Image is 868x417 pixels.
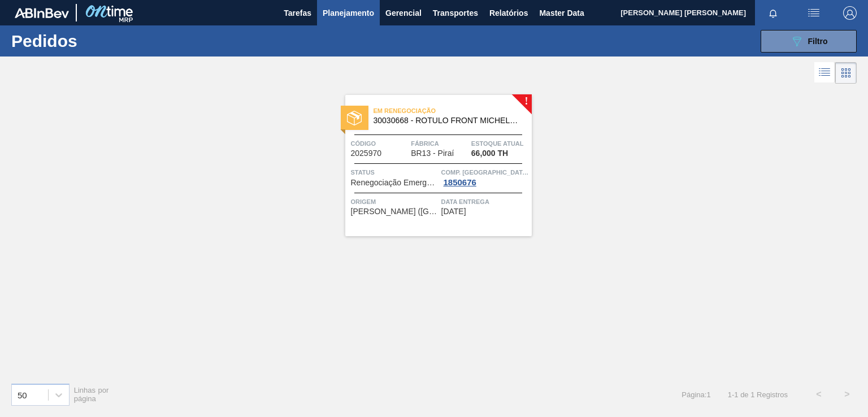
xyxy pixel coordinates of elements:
span: Renegociação Emergencial de Pedido [351,179,439,187]
span: Linhas por página [74,386,109,403]
a: !statusEm Renegociação30030668 - ROTULO FRONT MICHELOB 330ML EXP CHCódigo2025970FábricaBR13 - Pir... [337,95,532,236]
span: 1 - 1 de 1 Registros [728,390,788,399]
button: > [833,380,861,409]
img: status [347,111,362,125]
span: Transportes [433,6,478,20]
span: Master Data [539,6,584,20]
span: Fábrica [411,138,468,149]
img: TNhmsLtSVTkK8tSr43FrP2fwEKptu5GPRR3wAAAABJRU5ErkJggg== [15,8,69,18]
span: Gerencial [385,6,422,20]
div: 50 [18,390,27,399]
span: Código [351,138,409,149]
img: Logout [843,6,857,20]
button: Notificações [755,5,791,21]
span: Relatórios [489,6,528,20]
span: Comp. Carga [441,167,529,178]
span: Estoque atual [471,138,529,149]
button: Filtro [761,30,857,53]
h1: Pedidos [11,34,173,47]
span: Planejamento [323,6,374,20]
span: 30030668 - ROTULO FRONT MICHELOB 330ML EXP CH [374,116,523,125]
a: Comp. [GEOGRAPHIC_DATA]1850676 [441,167,529,187]
span: Em Renegociação [374,105,532,116]
span: BR13 - Piraí [411,149,454,158]
span: Data Entrega [441,196,529,207]
img: userActions [807,6,821,20]
span: 2025970 [351,149,382,158]
span: 08/10/2025 [441,207,466,216]
span: Filtro [808,37,828,46]
div: Visão em Cards [835,62,857,84]
div: 1850676 [441,178,479,187]
span: Tarefas [284,6,311,20]
span: Origem [351,196,439,207]
span: Página : 1 [682,390,710,399]
span: BAUMGARTEN - BLUMENAU (SC) [351,207,439,216]
div: Visão em Lista [814,62,835,84]
span: 66,000 TH [471,149,508,158]
button: < [805,380,833,409]
span: Status [351,167,439,178]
